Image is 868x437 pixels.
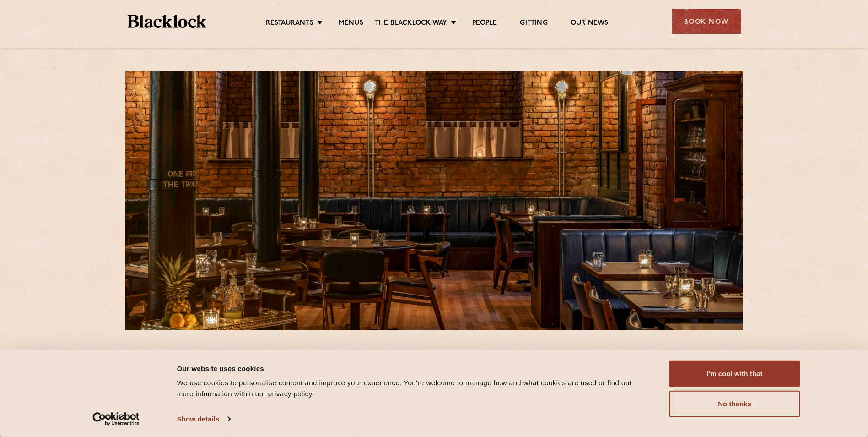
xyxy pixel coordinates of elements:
button: I'm cool with that [669,361,800,387]
a: Our News [571,19,609,29]
img: BL_Textured_Logo-footer-cropped.svg [128,15,207,28]
div: We use cookies to personalise content and improve your experience. You're welcome to manage how a... [177,377,649,399]
a: The Blacklock Way [375,19,447,29]
a: Usercentrics Cookiebot - opens in a new window [76,412,156,426]
a: People [472,19,497,29]
button: No thanks [669,391,800,417]
a: Show details [177,412,230,426]
div: Our website uses cookies [177,363,649,374]
a: Restaurants [266,19,313,29]
a: Menus [339,19,363,29]
a: Gifting [520,19,547,29]
div: Book Now [672,9,741,34]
